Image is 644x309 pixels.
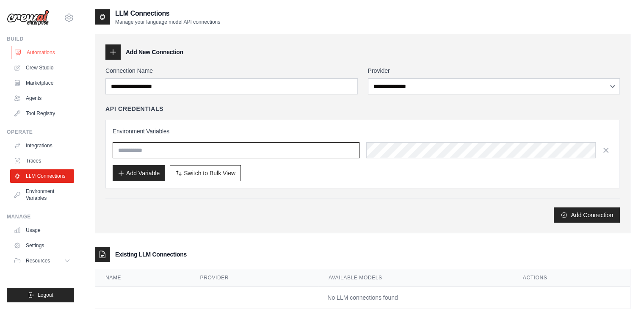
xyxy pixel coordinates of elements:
span: Logout [38,292,53,298]
span: Resources [26,257,50,264]
td: No LLM connections found [95,287,630,309]
label: Provider [368,66,620,75]
th: Name [95,269,190,287]
a: Settings [10,239,74,252]
button: Add Connection [554,207,620,223]
button: Resources [10,254,74,268]
a: Usage [10,223,74,237]
div: Operate [7,129,74,135]
th: Available Models [318,269,513,287]
a: Crew Studio [10,61,74,74]
button: Logout [7,288,74,302]
a: Integrations [10,139,74,152]
h4: API Credentials [105,105,163,113]
div: Manage [7,213,74,220]
a: Automations [11,46,75,59]
button: Add Variable [113,165,165,181]
img: Logo [7,10,49,26]
th: Actions [513,269,630,287]
a: Traces [10,154,74,168]
h3: Add New Connection [126,48,183,56]
h3: Existing LLM Connections [115,250,187,259]
p: Manage your language model API connections [115,19,220,25]
h3: Environment Variables [113,127,613,135]
label: Connection Name [105,66,358,75]
a: Environment Variables [10,185,74,205]
a: LLM Connections [10,169,74,183]
h2: LLM Connections [115,8,220,19]
a: Agents [10,91,74,105]
a: Tool Registry [10,107,74,120]
div: Build [7,36,74,42]
button: Switch to Bulk View [170,165,241,181]
a: Marketplace [10,76,74,90]
span: Switch to Bulk View [184,169,235,177]
th: Provider [190,269,318,287]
